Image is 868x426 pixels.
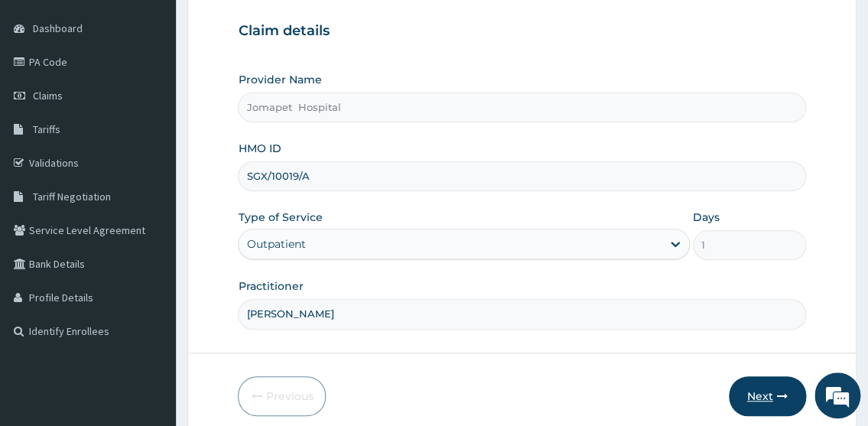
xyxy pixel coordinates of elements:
[33,122,60,136] span: Tariffs
[238,278,303,294] label: Practitioner
[238,141,281,156] label: HMO ID
[238,210,322,225] label: Type of Service
[33,21,83,35] span: Dashboard
[28,76,62,115] img: d_794563401_company_1708531726252_794563401
[89,120,211,275] span: We're online!
[238,376,326,416] button: Previous
[33,190,111,203] span: Tariff Negotiation
[246,236,305,252] div: Outpatient
[8,272,291,326] textarea: Type your message and hit 'Enter'
[238,161,805,191] input: Enter HMO ID
[251,8,288,44] div: Minimize live chat window
[238,72,321,87] label: Provider Name
[33,89,63,102] span: Claims
[729,376,806,416] button: Next
[238,23,805,40] h3: Claim details
[238,299,805,329] input: Enter Name
[693,210,720,225] label: Days
[80,86,257,106] div: Chat with us now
